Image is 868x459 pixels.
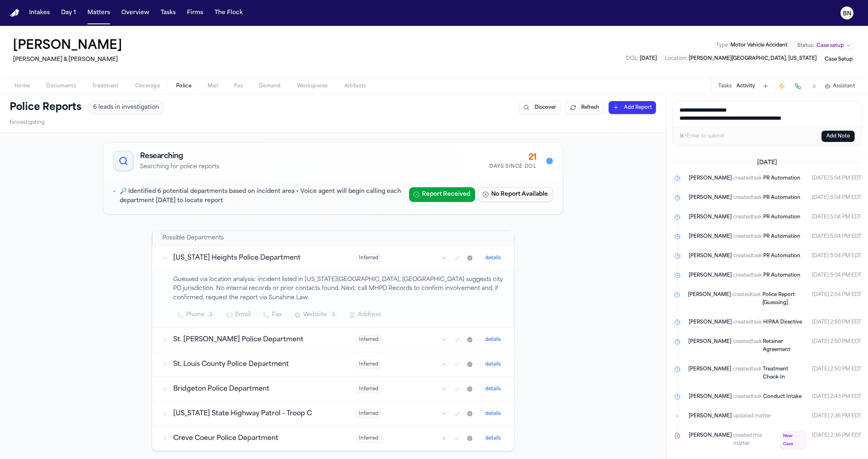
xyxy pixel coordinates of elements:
[173,308,219,322] button: Phone3
[173,335,336,345] h3: St. [PERSON_NAME] Police Department
[464,334,475,345] button: Mark as received
[689,318,732,326] span: [PERSON_NAME]
[234,83,243,89] span: Fax
[290,308,342,322] button: Website3
[763,393,802,401] a: Conduct Intake
[763,176,800,181] span: PR Automation
[451,334,463,345] button: Mark as confirmed
[762,291,806,307] a: Police Report [Guessing]
[344,83,366,89] span: Artifacts
[812,365,862,381] time: September 2, 2025 at 2:50 PM
[10,9,19,17] img: Finch Logo
[733,194,762,202] span: created task
[211,6,246,20] a: The Flock
[763,367,788,380] span: Treatment Check-In
[776,80,787,92] button: Create Immediate Task
[26,6,53,20] button: Intakes
[409,187,475,202] button: Report Received
[626,56,639,61] span: DOL :
[689,194,732,202] span: [PERSON_NAME]
[662,54,819,63] button: Edit Location: Marilyn Heights, Missouri
[689,56,817,61] span: [PERSON_NAME][GEOGRAPHIC_DATA], [US_STATE]
[733,174,762,182] span: created task
[297,83,328,89] span: Workspaces
[489,152,536,163] div: 21
[812,338,862,354] time: September 2, 2025 at 2:50 PM
[438,252,450,264] button: Mark as no report
[736,83,755,89] button: Activity
[822,55,855,63] button: Edit service: Case Setup
[825,57,853,62] span: Case Setup
[812,412,862,420] time: September 2, 2025 at 2:36 PM
[438,334,450,345] button: Mark as no report
[92,83,119,89] span: Treatment
[812,291,862,307] time: September 2, 2025 at 2:54 PM
[135,83,160,89] span: Coverage
[763,252,800,260] a: PR Automation
[733,233,762,241] span: created task
[438,408,450,419] button: Mark as no report
[817,42,844,49] span: Case setup
[173,253,336,263] h3: [US_STATE] Heights Police Department
[15,83,30,89] span: Home
[173,409,336,419] h3: [US_STATE] State Highway Patrol – Troop C
[157,6,179,20] button: Tasks
[833,83,855,89] span: Assistant
[812,393,862,401] time: September 2, 2025 at 2:43 PM
[732,291,761,307] span: created task
[812,252,862,260] time: September 2, 2025 at 5:04 PM
[689,252,732,260] span: [PERSON_NAME]
[733,318,762,326] span: created task
[438,433,450,444] button: Mark as no report
[733,271,762,279] span: created task
[565,101,604,114] button: Refresh
[355,360,382,369] span: Inferred
[733,338,761,354] span: created task
[688,365,731,381] span: [PERSON_NAME]
[763,215,800,220] span: PR Automation
[93,104,159,112] span: 6 leads in investigation
[58,6,79,20] a: Day 1
[718,83,732,89] button: Tasks
[173,434,336,443] h3: Creve Coeur Police Department
[812,213,862,221] time: September 2, 2025 at 5:04 PM
[176,83,191,89] span: Police
[482,409,504,419] button: details
[355,409,382,418] span: Inferred
[482,360,504,369] button: details
[624,54,659,63] button: Edit DOL: 2025-08-12
[10,101,81,114] h1: Police Reports
[451,408,463,419] button: Mark as confirmed
[730,43,787,48] span: Motor Vehicle Accident
[451,433,463,444] button: Mark as confirmed
[355,335,382,344] span: Inferred
[13,39,122,53] h1: [PERSON_NAME]
[733,393,762,401] span: created task
[763,233,800,241] a: PR Automation
[482,335,504,345] button: details
[763,339,790,352] span: Retainer Agreement
[355,385,382,393] span: Inferred
[482,384,504,394] button: details
[763,318,802,326] a: HIPAA Directive
[733,412,771,420] span: updated matter
[10,119,45,126] span: 6 investigating
[46,83,76,89] span: Documents
[519,101,560,114] button: Discover
[689,393,732,401] span: [PERSON_NAME]
[118,6,153,20] button: Overview
[812,233,862,241] time: September 2, 2025 at 5:04 PM
[763,338,806,354] a: Retainer Agreement
[812,318,862,326] time: September 2, 2025 at 2:50 PM
[640,56,657,61] span: [DATE]
[733,432,779,449] span: created this matter
[733,252,762,260] span: created task
[464,252,475,264] button: Mark as received
[13,39,122,53] button: Edit matter name
[825,83,855,89] button: Assistant
[688,338,731,354] span: [PERSON_NAME]
[763,320,802,325] span: HIPAA Directive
